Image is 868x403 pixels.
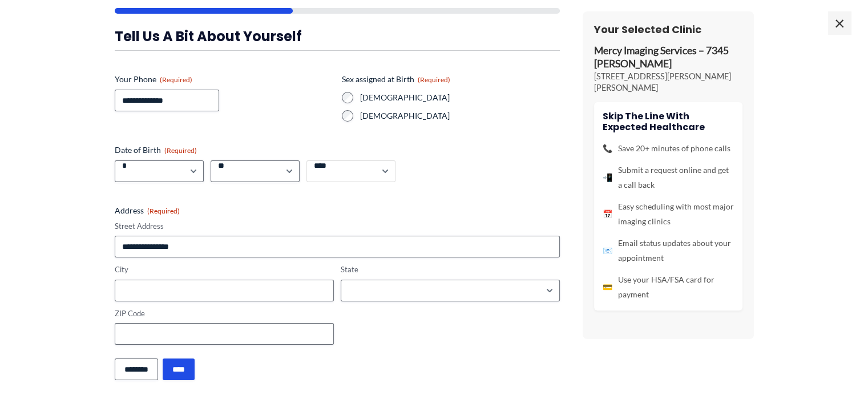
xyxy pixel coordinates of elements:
[418,75,450,84] span: (Required)
[115,205,180,216] legend: Address
[115,74,333,85] label: Your Phone
[603,280,612,295] span: 💳
[594,71,742,94] p: [STREET_ADDRESS][PERSON_NAME][PERSON_NAME]
[603,111,734,132] h4: Skip the line with Expected Healthcare
[341,264,560,275] label: State
[603,207,612,221] span: 📅
[828,11,851,34] span: ×
[603,236,734,265] li: Email status updates about your appointment
[115,264,334,275] label: City
[115,308,334,319] label: ZIP Code
[115,27,560,45] h3: Tell us a bit about yourself
[594,23,742,36] h3: Your Selected Clinic
[603,170,612,185] span: 📲
[115,221,560,232] label: Street Address
[603,141,612,156] span: 📞
[603,141,734,156] li: Save 20+ minutes of phone calls
[603,199,734,229] li: Easy scheduling with most major imaging clinics
[360,110,560,122] label: [DEMOGRAPHIC_DATA]
[603,272,734,302] li: Use your HSA/FSA card for payment
[160,75,192,84] span: (Required)
[147,207,180,215] span: (Required)
[115,144,197,156] legend: Date of Birth
[603,163,734,192] li: Submit a request online and get a call back
[360,92,560,103] label: [DEMOGRAPHIC_DATA]
[603,243,612,258] span: 📧
[342,74,450,85] legend: Sex assigned at Birth
[594,45,742,71] p: Mercy Imaging Services – 7345 [PERSON_NAME]
[164,146,197,155] span: (Required)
